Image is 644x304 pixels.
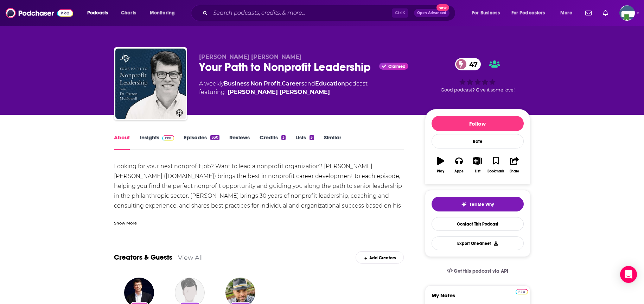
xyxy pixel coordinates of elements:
[472,8,500,18] span: For Business
[178,254,203,261] a: View All
[162,135,174,141] img: Podchaser Pro
[516,288,528,294] a: Pro website
[462,58,481,70] span: 47
[114,161,404,250] div: Looking for your next nonprofit job? Want to lead a nonprofit organization? [PERSON_NAME] [PERSON...
[198,5,462,21] div: Search podcasts, credits, & more...
[310,135,314,140] div: 3
[455,58,481,70] a: 47
[432,152,450,178] button: Play
[582,7,594,19] a: Show notifications dropdown
[619,5,635,21] img: User Profile
[454,268,508,274] span: Get this podcast via API
[414,9,449,17] button: Open AdvancedNew
[600,7,611,19] a: Show notifications dropdown
[511,8,545,18] span: For Podcasters
[184,134,219,150] a: Episodes330
[507,7,555,19] button: open menu
[150,8,175,18] span: Monitoring
[295,134,314,150] a: Lists3
[468,152,486,178] button: List
[432,236,524,250] button: Export One-Sheet
[140,134,174,150] a: InsightsPodchaser Pro
[304,80,315,87] span: and
[281,135,286,140] div: 3
[487,152,505,178] button: Bookmark
[87,8,108,18] span: Podcasts
[425,53,530,97] div: 47Good podcast? Give it some love!
[199,80,368,96] div: A weekly podcast
[199,53,301,60] span: [PERSON_NAME] [PERSON_NAME]
[282,80,304,87] a: Careers
[114,253,172,262] a: Creators & Guests
[619,5,635,21] button: Show profile menu
[454,169,464,173] div: Apps
[324,134,341,150] a: Similar
[115,49,186,119] img: Your Path to Nonprofit Leadership
[114,134,130,150] a: About
[555,7,581,19] button: open menu
[516,289,528,294] img: Podchaser Pro
[388,65,406,68] span: Claimed
[315,80,345,87] a: Education
[82,7,117,19] button: open menu
[475,169,480,173] div: List
[228,88,330,96] a: Patton McDowell
[487,169,504,173] div: Bookmark
[441,87,515,93] span: Good podcast? Give it some love!
[229,134,250,150] a: Reviews
[417,11,446,15] span: Open Advanced
[441,262,514,280] a: Get this podcast via API
[250,80,281,87] a: Non Profit
[505,152,523,178] button: Share
[249,80,250,87] span: ,
[121,8,136,18] span: Charts
[199,88,368,96] span: featuring
[432,134,524,148] div: Rate
[145,7,184,19] button: open menu
[470,202,494,207] span: Tell Me Why
[436,4,449,11] span: New
[467,7,509,19] button: open menu
[437,169,444,173] div: Play
[432,217,524,231] a: Contact This Podcast
[260,134,286,150] a: Credits3
[6,6,73,20] img: Podchaser - Follow, Share and Rate Podcasts
[560,8,572,18] span: More
[450,152,468,178] button: Apps
[510,169,519,173] div: Share
[461,202,467,207] img: tell me why sparkle
[619,5,635,21] span: Logged in as KCMedia
[432,197,524,211] button: tell me why sparkleTell Me Why
[281,80,282,87] span: ,
[224,80,249,87] a: Business
[116,7,140,19] a: Charts
[620,266,637,283] div: Open Intercom Messenger
[356,251,404,264] div: Add Creators
[432,116,524,131] button: Follow
[210,135,219,140] div: 330
[166,173,214,179] a: [DOMAIN_NAME]
[392,8,408,18] span: Ctrl K
[210,7,392,19] input: Search podcasts, credits, & more...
